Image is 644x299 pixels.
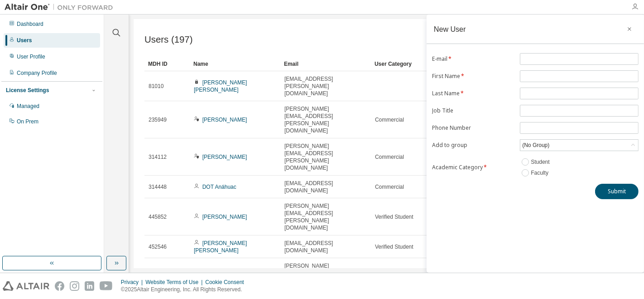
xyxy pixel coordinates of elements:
[432,164,514,171] label: Academic Category
[284,57,367,71] div: Email
[520,140,638,151] div: (No Group)
[121,279,145,286] div: Privacy
[149,83,163,90] span: 81010
[284,142,367,172] span: [PERSON_NAME][EMAIL_ADDRESS][PERSON_NAME][DOMAIN_NAME]
[432,124,514,132] label: Phone Number
[17,53,45,60] div: User Profile
[531,157,551,167] label: Student
[17,103,39,110] div: Managed
[55,281,64,291] img: facebook.svg
[5,3,118,12] img: Altair One
[17,37,32,44] div: Users
[193,57,277,71] div: Name
[194,240,247,254] a: [PERSON_NAME] [PERSON_NAME]
[144,34,193,45] span: Users (197)
[202,214,247,220] a: [PERSON_NAME]
[284,105,367,134] span: [PERSON_NAME][EMAIL_ADDRESS][PERSON_NAME][DOMAIN_NAME]
[149,213,167,221] span: 445852
[432,142,514,149] label: Add to group
[85,281,94,291] img: linkedin.svg
[17,118,38,125] div: On Prem
[17,69,57,77] div: Company Profile
[6,87,49,94] div: License Settings
[284,180,367,194] span: [EMAIL_ADDRESS][DOMAIN_NAME]
[202,117,247,123] a: [PERSON_NAME]
[194,79,247,93] a: [PERSON_NAME] [PERSON_NAME]
[17,20,43,28] div: Dashboard
[148,57,186,71] div: MDH ID
[595,184,639,199] button: Submit
[432,55,514,63] label: E-mail
[149,183,167,191] span: 314448
[375,243,413,250] span: Verified Student
[149,153,167,161] span: 314112
[432,73,514,80] label: First Name
[205,279,249,286] div: Cookie Consent
[145,279,205,286] div: Website Terms of Use
[149,243,167,250] span: 452546
[284,202,367,231] span: [PERSON_NAME][EMAIL_ADDRESS][PERSON_NAME][DOMAIN_NAME]
[100,281,113,291] img: youtube.svg
[284,75,367,97] span: [EMAIL_ADDRESS][PERSON_NAME][DOMAIN_NAME]
[284,262,367,284] span: [PERSON_NAME][EMAIL_ADDRESS][DOMAIN_NAME]
[521,140,551,150] div: (No Group)
[531,167,550,178] label: Faculty
[149,116,167,123] span: 235949
[375,213,413,221] span: Verified Student
[202,154,247,160] a: [PERSON_NAME]
[375,183,404,191] span: Commercial
[121,286,250,294] p: © 2025 Altair Engineering, Inc. All Rights Reserved.
[375,116,404,123] span: Commercial
[375,153,404,161] span: Commercial
[434,25,466,33] div: New User
[432,107,514,114] label: Job Title
[70,281,79,291] img: instagram.svg
[202,184,236,190] a: DOT Anáhuac
[284,240,367,254] span: [EMAIL_ADDRESS][DOMAIN_NAME]
[432,90,514,97] label: Last Name
[3,281,49,291] img: altair_logo.svg
[375,57,434,71] div: User Category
